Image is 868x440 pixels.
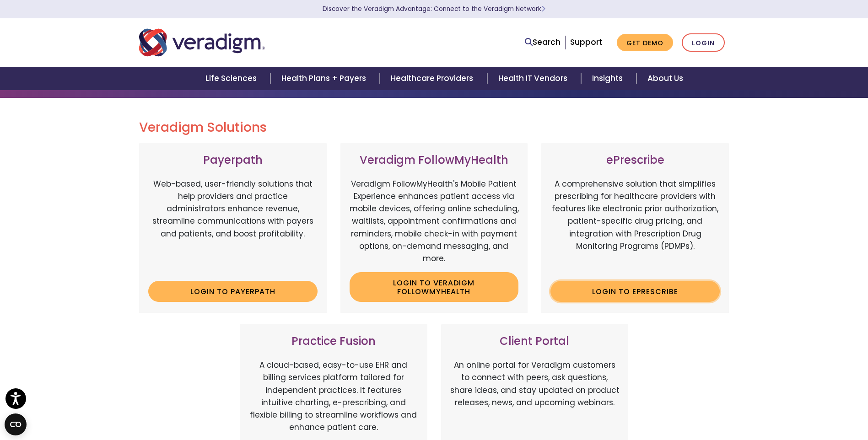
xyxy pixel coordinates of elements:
[692,374,857,429] iframe: Drift Chat Widget
[350,272,519,302] a: Login to Veradigm FollowMyHealth
[450,359,620,434] p: An online portal for Veradigm customers to connect with peers, ask questions, share ideas, and st...
[323,5,545,13] a: Discover the Veradigm Advantage: Connect to the Veradigm NetworkLearn More
[550,154,720,167] h3: ePrescribe
[139,120,729,135] h2: Veradigm Solutions
[148,178,318,274] p: Web-based, user-friendly solutions that help providers and practice administrators enhance revenu...
[550,178,720,274] p: A comprehensive solution that simplifies prescribing for healthcare providers with features like ...
[581,67,636,90] a: Insights
[617,34,673,52] a: Get Demo
[139,27,265,58] img: Veradigm logo
[148,154,318,167] h3: Payerpath
[249,335,418,348] h3: Practice Fusion
[570,37,602,48] a: Support
[5,413,27,435] button: Open CMP widget
[148,281,318,302] a: Login to Payerpath
[682,33,725,52] a: Login
[550,281,720,302] a: Login to ePrescribe
[525,36,561,48] a: Search
[450,335,620,348] h3: Client Portal
[270,67,380,90] a: Health Plans + Payers
[249,359,418,434] p: A cloud-based, easy-to-use EHR and billing services platform tailored for independent practices. ...
[541,5,545,13] span: Learn More
[350,154,519,167] h3: Veradigm FollowMyHealth
[194,67,270,90] a: Life Sciences
[380,67,487,90] a: Healthcare Providers
[636,67,694,90] a: About Us
[487,67,581,90] a: Health IT Vendors
[350,178,519,265] p: Veradigm FollowMyHealth's Mobile Patient Experience enhances patient access via mobile devices, o...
